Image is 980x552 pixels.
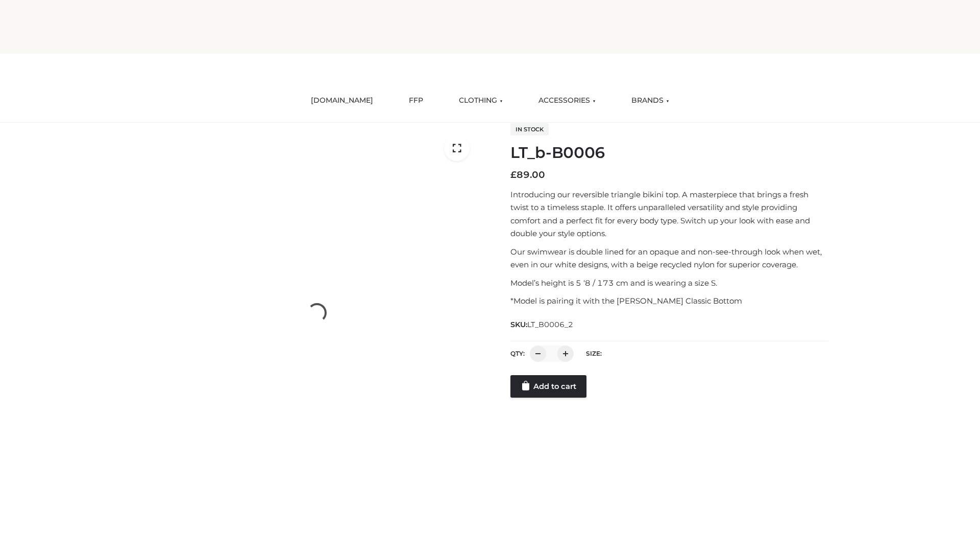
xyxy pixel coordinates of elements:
a: FFP [401,89,431,112]
bdi: 89.00 [510,169,545,180]
p: Model’s height is 5 ‘8 / 173 cm and is wearing a size S. [510,277,828,290]
label: Size: [586,350,602,357]
p: *Model is pairing it with the [PERSON_NAME] Classic Bottom [510,294,828,308]
span: In stock [510,123,549,135]
span: £ [510,169,517,180]
a: CLOTHING [451,89,510,112]
h1: LT_b-B0006 [510,144,828,162]
p: Our swimwear is double lined for an opaque and non-see-through look when wet, even in our white d... [510,245,828,271]
span: SKU: [510,318,574,331]
a: BRANDS [624,89,677,112]
a: [DOMAIN_NAME] [303,89,381,112]
a: Add to cart [510,375,586,398]
p: Introducing our reversible triangle bikini top. A masterpiece that brings a fresh twist to a time... [510,188,828,240]
label: QTY: [510,350,525,357]
span: LT_B0006_2 [527,320,573,329]
a: ACCESSORIES [531,89,603,112]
